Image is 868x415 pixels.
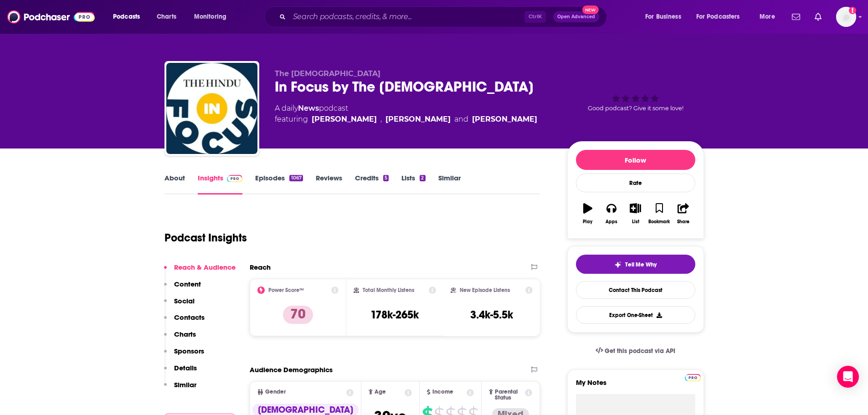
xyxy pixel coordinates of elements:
span: Good podcast? Give it some love! [588,105,683,112]
a: Amit Baruah [312,114,377,125]
h2: New Episode Listens [460,287,510,293]
img: tell me why sparkle [614,261,621,268]
a: Episodes1067 [255,174,303,195]
button: open menu [753,10,786,24]
div: Play [583,219,592,225]
button: Details [164,364,197,380]
span: More [760,10,775,23]
p: 70 [283,306,313,324]
div: Search podcasts, credits, & more... [273,6,616,27]
span: Gender [265,389,286,395]
a: Get this podcast via API [588,340,683,362]
div: Good podcast? Give it some love! [567,69,704,126]
a: Credits5 [355,174,389,195]
button: Export One-Sheet [576,306,695,324]
a: [PERSON_NAME] [472,114,537,125]
h2: Total Monthly Listens [363,287,414,293]
div: Bookmark [648,219,670,225]
span: , [380,114,382,125]
a: About [164,174,185,195]
span: New [582,5,599,14]
span: For Podcasters [696,10,740,23]
a: Show notifications dropdown [811,9,825,25]
p: Similar [174,380,196,389]
a: Similar [438,174,461,195]
button: Sponsors [164,347,204,364]
p: Reach & Audience [174,263,236,272]
button: Apps [600,197,623,230]
img: Podchaser - Follow, Share and Rate Podcasts [7,8,95,26]
span: Tell Me Why [625,261,657,268]
img: User Profile [836,7,856,27]
span: Monitoring [194,10,226,23]
a: [PERSON_NAME] [385,114,451,125]
button: Reach & Audience [164,263,236,280]
div: A daily podcast [275,103,537,125]
button: Follow [576,150,695,170]
svg: Add a profile image [849,7,856,14]
span: Parental Status [495,389,524,401]
h2: Power Score™ [268,287,304,293]
div: Apps [606,219,617,225]
p: Content [174,280,201,288]
span: Age [375,389,386,395]
a: Show notifications dropdown [788,9,804,25]
span: featuring [275,114,537,125]
button: open menu [639,10,693,24]
button: Bookmark [647,197,671,230]
div: Rate [576,174,695,192]
a: InsightsPodchaser Pro [198,174,243,195]
button: Charts [164,330,196,347]
button: List [623,197,647,230]
div: 2 [420,175,425,181]
h2: Reach [250,263,271,272]
span: The [DEMOGRAPHIC_DATA] [275,69,380,78]
span: Charts [157,10,176,23]
a: Pro website [685,373,701,381]
h3: 3.4k-5.5k [470,308,513,322]
span: Get this podcast via API [605,347,675,355]
button: Contacts [164,313,205,330]
div: Share [677,219,689,225]
a: Reviews [316,174,342,195]
button: Similar [164,380,196,397]
img: Podchaser Pro [685,374,701,381]
button: open menu [188,10,238,24]
a: Lists2 [401,174,425,195]
a: Contact This Podcast [576,281,695,299]
h1: Podcast Insights [164,231,247,245]
h3: 178k-265k [370,308,419,322]
span: Open Advanced [557,15,595,19]
button: open menu [107,10,152,24]
span: Ctrl K [524,11,546,23]
button: Content [164,280,201,297]
button: Play [576,197,600,230]
div: Open Intercom Messenger [837,366,859,388]
span: Income [432,389,453,395]
span: Podcasts [113,10,140,23]
button: tell me why sparkleTell Me Why [576,255,695,274]
input: Search podcasts, credits, & more... [289,10,524,24]
button: Social [164,297,195,313]
div: 1067 [289,175,303,181]
a: Charts [151,10,182,24]
p: Sponsors [174,347,204,355]
p: Charts [174,330,196,338]
a: News [298,104,319,113]
div: 5 [383,175,389,181]
img: Podchaser Pro [227,175,243,182]
p: Contacts [174,313,205,322]
h2: Audience Demographics [250,365,333,374]
span: For Business [645,10,681,23]
button: Open AdvancedNew [553,11,599,22]
span: and [454,114,468,125]
button: Share [671,197,695,230]
div: List [632,219,639,225]
img: In Focus by The Hindu [166,63,257,154]
label: My Notes [576,378,695,394]
button: Show profile menu [836,7,856,27]
p: Details [174,364,197,372]
button: open menu [690,10,753,24]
